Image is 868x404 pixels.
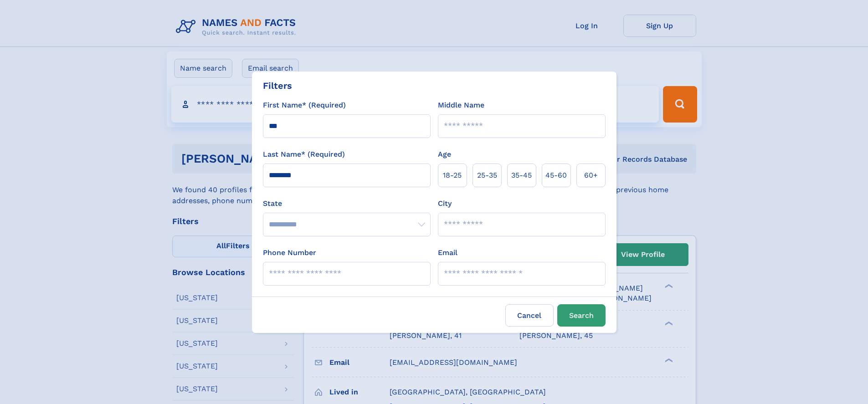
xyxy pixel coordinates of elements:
[438,198,452,209] label: City
[545,170,567,181] span: 45‑60
[263,198,431,209] label: State
[263,149,345,160] label: Last Name* (Required)
[511,170,532,181] span: 35‑45
[263,79,292,92] div: Filters
[263,100,346,111] label: First Name* (Required)
[443,170,462,181] span: 18‑25
[557,304,606,327] button: Search
[477,170,497,181] span: 25‑35
[263,247,316,258] label: Phone Number
[505,304,554,327] label: Cancel
[438,149,451,160] label: Age
[584,170,598,181] span: 60+
[438,100,484,111] label: Middle Name
[438,247,457,258] label: Email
